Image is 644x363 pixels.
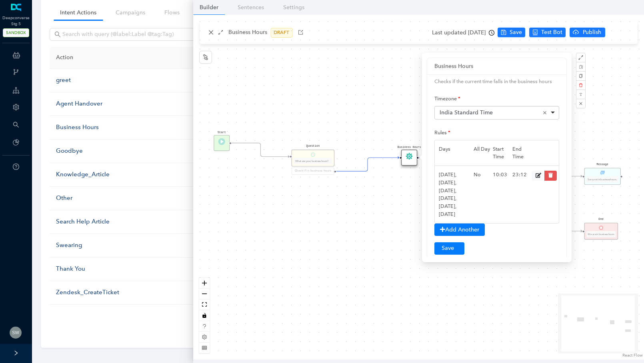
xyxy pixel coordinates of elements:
div: No [474,171,493,218]
div: Business Hours [434,62,559,71]
g: Edge from c313dbba-37a8-cbc8-30f4-08301411bc82 to 33d7a655-8d60-cb94-34fc-3e96d931f433 [419,153,491,180]
pre: Business Hours [398,145,421,150]
span: search [13,122,19,128]
pre: End [598,217,604,221]
div: Goodbye [56,146,209,156]
p: Checks if the current time falls in the business hours [434,78,559,86]
div: Days [439,145,474,161]
a: Parameters [192,5,234,20]
g: Edge from 33d7a655-8d60-cb94-34fc-3e96d931f433 to d8e9c215-799a-fc09-f948-2e754680095f [521,184,582,235]
span: India Standard Time [440,109,493,116]
img: c3ccc3f0c05bac1ff29357cbd66b20c9 [10,327,22,339]
g: Edge from 33d7a655-8d60-cb94-34fc-3e96d931f433 to b9e6cff8-a315-b91e-8910-5b71b7ed09c0 [521,172,582,181]
div: StartTrigger [214,135,230,151]
label: Timezone [434,92,460,106]
pre: Question [306,144,320,149]
pre: Message [596,162,608,167]
a: Campaigns [109,5,152,20]
pre: Start [218,130,226,135]
button: Add Another [434,223,485,236]
div: Swearing [56,241,209,250]
div: Business Hours [56,123,209,132]
span: question-circle [13,164,19,170]
img: FlowModule [406,153,412,160]
span: SANDBOX [3,28,29,37]
div: QuestionQuestionWhat are your business hours?Check if in business hours [292,150,334,176]
div: 23:12 [512,171,532,218]
div: greet [56,76,209,85]
div: MessageMessageSorry not in business hours.. [584,168,620,185]
button: Submit [434,242,464,254]
div: Knowledge_Article [56,170,209,180]
div: End Time [512,145,532,161]
a: Intent Actions [54,5,103,20]
span: branches [13,69,19,75]
input: Search with query (@label:Label @tag:Tag) [62,30,238,39]
th: Action [50,47,215,69]
label: Rules [434,126,450,140]
div: [DATE], [DATE], [DATE], [DATE], [DATE], [DATE] [439,171,474,218]
span: search [54,31,61,38]
a: Flows [158,5,186,20]
g: Edge from 3013ed20-1272-f615-9f36-7398acc8e2c0 to 05533aa1-21e3-e6e7-556a-5f2a51178404 [232,138,290,161]
span: pie-chart [13,139,19,146]
div: EndEndWe are in business hours [584,223,618,240]
div: All Day [474,145,493,161]
button: Remove item: '[object Object]' [541,109,549,117]
span: setting [13,104,19,110]
div: Other [56,193,209,203]
div: Zendesk_CreateTicket [56,288,209,297]
div: Search Help Article [56,217,209,227]
div: Start Time [493,145,512,161]
div: 10:03 [493,171,512,218]
div: Agent Handover [56,99,209,109]
g: Edge from 05533aa1-21e3-e6e7-556a-5f2a51178404 to c313dbba-37a8-cbc8-30f4-08301411bc82 [336,153,400,176]
div: Thank You [56,264,209,274]
div: Business HoursFlowModule [401,150,417,166]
